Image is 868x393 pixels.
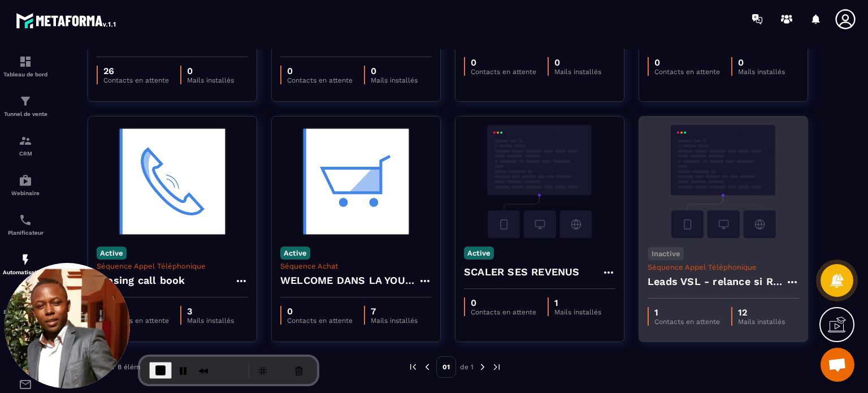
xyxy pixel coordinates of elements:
p: Séquence Appel Téléphonique [97,262,248,270]
img: logo [16,10,118,31]
p: Active [280,247,310,260]
a: automationsautomationsEspace membre [3,284,48,323]
a: schedulerschedulerPlanificateur [3,205,48,244]
p: 26 [103,66,169,76]
p: 0 [371,66,418,76]
p: de 1 [460,362,474,372]
img: automations [19,174,32,187]
p: Mails installés [187,317,234,325]
a: formationformationCRM [3,126,48,165]
p: Planificateur [3,230,48,236]
p: Séquence Appel Téléphonique [648,263,799,271]
a: social-networksocial-networkRéseaux Sociaux [3,323,48,369]
p: Contacts en attente [471,308,536,316]
img: prev [422,362,432,372]
p: Mails installés [371,317,418,325]
p: 01 [436,356,456,378]
p: 0 [187,66,234,76]
p: Active [464,247,494,260]
img: scheduler [19,213,32,227]
p: Inactive [648,247,684,261]
p: Mails installés [554,68,601,76]
p: 0 [738,57,785,68]
img: next [492,362,502,372]
h4: SCALER SES REVENUS [464,264,580,280]
img: automation-background [464,125,615,238]
p: Contacts en attente [654,68,720,76]
img: next [478,362,488,372]
p: CRM [3,150,48,157]
p: 4 [103,306,169,317]
a: Ouvrir le chat [821,348,854,382]
p: Mails installés [554,308,601,316]
a: formationformationTunnel de vente [3,86,48,126]
p: 1 [554,297,601,308]
p: Tableau de bord [3,71,48,77]
p: Réseaux Sociaux [3,348,48,361]
img: prev [408,362,418,372]
p: 12 [738,307,785,318]
p: Espace membre [3,309,48,315]
p: 1 [654,307,720,318]
p: Contacts en attente [103,76,169,84]
h4: WELCOME DANS LA YOUGC ACADEMY [280,273,418,288]
img: automation-background [648,125,799,238]
img: automation-background [280,125,432,238]
p: Mails installés [738,68,785,76]
p: 0 [287,66,353,76]
p: Contacts en attente [287,317,353,325]
p: 7 [371,306,418,317]
p: Contacts en attente [287,76,353,84]
p: Contacts en attente [654,318,720,326]
h4: Closing call book [97,273,185,288]
p: Tunnel de vente [3,111,48,117]
h4: Leads VSL - relance si RDV non pris [648,274,785,290]
p: Active [97,247,127,260]
p: Mails installés [371,76,418,84]
p: Mails installés [738,318,785,326]
p: 0 [287,306,353,317]
p: Automatisations [3,269,48,275]
img: formation [19,134,32,148]
p: 3 [187,306,234,317]
p: Séquence Achat [280,262,432,270]
p: Contacts en attente [103,317,169,325]
p: 0 [471,57,536,68]
a: formationformationTableau de bord [3,46,48,86]
p: Webinaire [3,190,48,196]
a: automationsautomationsAutomatisations [3,244,48,284]
p: Mails installés [187,76,234,84]
p: 0 [554,57,601,68]
img: formation [19,94,32,108]
p: 0 [654,57,720,68]
p: Contacts en attente [471,68,536,76]
p: 0 [471,297,536,308]
img: automation-background [97,125,248,238]
a: automationsautomationsWebinaire [3,165,48,205]
img: automations [19,253,32,266]
img: formation [19,55,32,68]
